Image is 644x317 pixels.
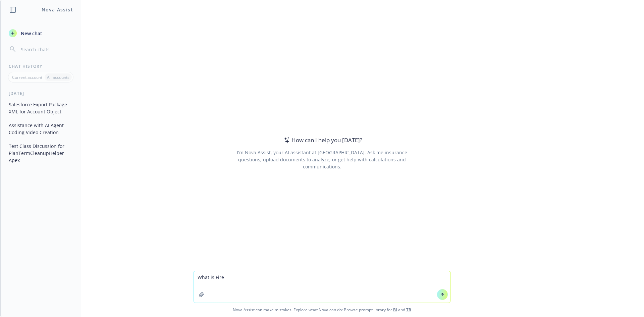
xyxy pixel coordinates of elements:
[282,136,362,145] div: How can I help you [DATE]?
[194,271,450,303] textarea: What is Fire
[6,99,75,117] button: Salesforce Export Package XML for Account Object
[3,303,641,317] span: Nova Assist can make mistakes. Explore what Nova can do: Browse prompt library for and
[47,74,69,80] p: All accounts
[1,63,81,69] div: Chat History
[19,45,73,54] input: Search chats
[12,74,42,80] p: Current account
[6,27,75,39] button: New chat
[227,149,416,170] div: I'm Nova Assist, your AI assistant at [GEOGRAPHIC_DATA]. Ask me insurance questions, upload docum...
[19,30,42,37] span: New chat
[6,120,75,138] button: Assistance with AI Agent Coding Video Creation
[42,6,73,13] h1: Nova Assist
[393,307,397,313] a: BI
[1,91,81,96] div: [DATE]
[6,141,75,166] button: Test Class Discussion for PlanTermCleanupHelper Apex
[406,307,411,313] a: TR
